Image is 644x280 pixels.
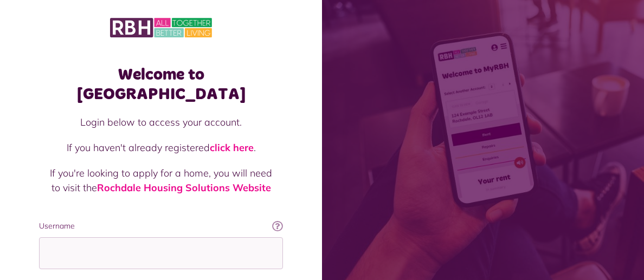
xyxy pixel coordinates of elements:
label: Username [39,220,283,232]
a: click here [210,141,254,154]
p: Login below to access your account. [50,115,272,129]
a: Rochdale Housing Solutions Website [97,181,271,194]
p: If you're looking to apply for a home, you will need to visit the [50,166,272,195]
img: MyRBH [110,16,212,39]
h1: Welcome to [GEOGRAPHIC_DATA] [39,65,283,104]
p: If you haven't already registered . [50,140,272,155]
